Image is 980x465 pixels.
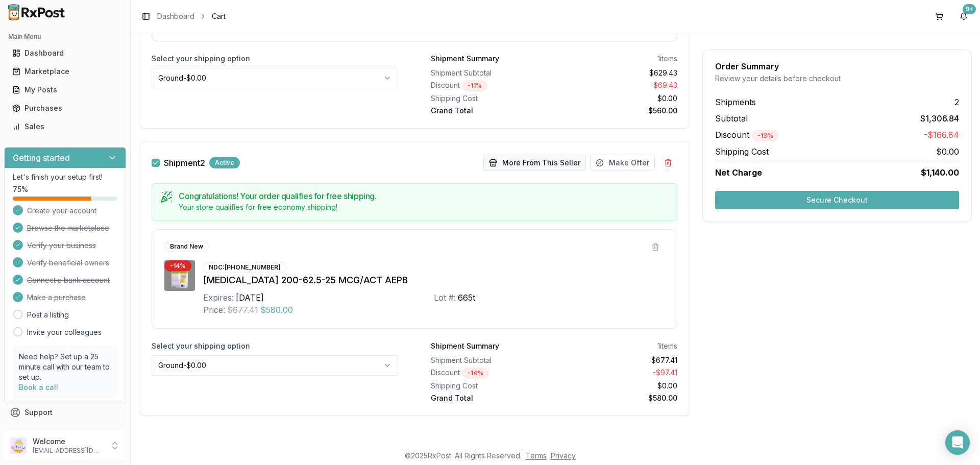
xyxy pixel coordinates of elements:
[164,159,205,167] span: Shipment 2
[558,106,678,116] div: $560.00
[4,63,126,80] button: Marketplace
[203,304,225,316] div: Price:
[4,422,126,440] button: Feedback
[924,129,959,141] span: -$166.84
[431,393,550,403] div: Grand Total
[458,291,475,304] div: 665t
[179,202,669,212] div: Your store qualifies for free economy shipping!
[12,121,118,132] div: Sales
[431,341,499,351] div: Shipment Summary
[19,352,111,382] p: Need help? Set up a 25 minute call with our team to set up.
[13,172,117,182] p: Let's finish your setup first!
[526,451,547,460] a: Terms
[431,54,499,64] div: Shipment Summary
[10,437,27,454] img: User avatar
[152,341,398,351] label: Select your shipping option
[558,80,678,91] div: - $69.43
[715,145,769,158] span: Shipping Cost
[715,191,959,209] button: Secure Checkout
[558,368,678,379] div: - $97.41
[12,66,118,77] div: Marketplace
[715,167,762,178] span: Net Charge
[27,223,109,233] span: Browse the marketplace
[4,100,126,116] button: Purchases
[483,155,586,171] button: More From This Seller
[209,157,240,168] div: Active
[4,82,126,98] button: My Posts
[203,273,665,287] div: [MEDICAL_DATA] 200-62.5-25 MCG/ACT AEPB
[936,145,959,158] span: $0.00
[955,8,972,25] button: 9+
[24,426,59,436] span: Feedback
[164,241,209,252] div: Brand New
[963,4,976,14] div: 9+
[13,152,70,164] h3: Getting started
[558,393,678,403] div: $580.00
[12,85,118,95] div: My Posts
[558,93,678,104] div: $0.00
[558,355,678,365] div: $677.41
[27,206,96,216] span: Create your account
[8,33,122,41] h2: Main Menu
[4,45,126,61] button: Dashboard
[558,68,678,78] div: $629.43
[203,291,234,304] div: Expires:
[152,54,398,64] label: Select your shipping option
[27,258,109,268] span: Verify beneficial owners
[431,80,550,91] div: Discount
[8,81,122,99] a: My Posts
[431,355,550,365] div: Shipment Subtotal
[164,260,191,272] div: - 14 %
[431,68,550,78] div: Shipment Subtotal
[715,130,779,140] span: Discount
[33,447,104,455] p: [EMAIL_ADDRESS][DOMAIN_NAME]
[715,74,959,84] div: Review your details before checkout
[462,368,489,379] div: - 14 %
[27,292,86,303] span: Make a purchase
[945,430,970,455] div: Open Intercom Messenger
[752,130,779,141] div: - 13 %
[12,48,118,58] div: Dashboard
[590,155,655,171] button: Make Offer
[27,310,69,320] a: Post a listing
[27,240,96,251] span: Verify your business
[715,112,748,125] span: Subtotal
[4,118,126,135] button: Sales
[19,383,58,391] a: Book a call
[8,44,122,62] a: Dashboard
[227,304,258,316] span: $677.41
[434,291,456,304] div: Lot #:
[8,99,122,117] a: Purchases
[236,291,264,304] div: [DATE]
[921,166,959,179] span: $1,140.00
[657,341,677,351] div: 1 items
[551,451,576,460] a: Privacy
[27,327,102,337] a: Invite your colleagues
[8,62,122,81] a: Marketplace
[212,11,226,21] span: Cart
[179,192,669,200] h5: Congratulations! Your order qualifies for free shipping.
[13,184,28,194] span: 75 %
[4,4,69,20] img: RxPost Logo
[431,368,550,379] div: Discount
[431,93,550,104] div: Shipping Cost
[203,262,286,273] div: NDC: [PHONE_NUMBER]
[33,436,104,447] p: Welcome
[954,96,959,108] span: 2
[12,103,118,113] div: Purchases
[4,403,126,422] button: Support
[157,11,226,21] nav: breadcrumb
[715,62,959,70] div: Order Summary
[8,117,122,136] a: Sales
[920,112,959,125] span: $1,306.84
[157,11,194,21] a: Dashboard
[164,260,195,291] img: Trelegy Ellipta 200-62.5-25 MCG/ACT AEPB
[431,381,550,391] div: Shipping Cost
[715,96,756,108] span: Shipments
[27,275,110,285] span: Connect a bank account
[431,106,550,116] div: Grand Total
[462,80,487,91] div: - 11 %
[657,54,677,64] div: 1 items
[558,381,678,391] div: $0.00
[260,304,293,316] span: $580.00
